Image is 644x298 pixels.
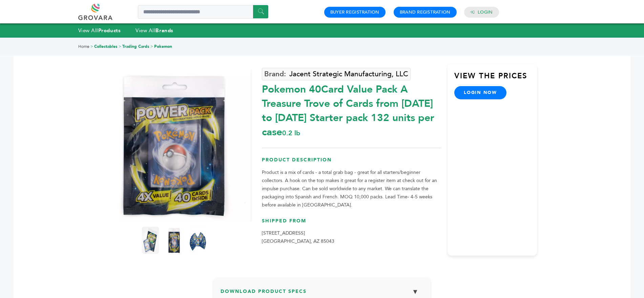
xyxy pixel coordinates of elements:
h3: Product Description [262,157,441,168]
a: Login [478,9,493,15]
a: Brand Registration [400,9,451,15]
a: Pokemon [154,44,172,49]
a: Collectables [94,44,118,49]
p: [STREET_ADDRESS] [GEOGRAPHIC_DATA], AZ 85043 [262,229,441,245]
img: Pokemon 40-Card Value Pack – A Treasure Trove of Cards from 1996 to 2024 - Starter pack! 132 unit... [189,227,206,254]
span: 0.2 lb [282,128,300,138]
a: View AllBrands [136,27,173,34]
input: Search a product or brand... [138,5,268,19]
strong: Brands [155,27,173,34]
a: Trading Cards [122,44,149,49]
span: > [119,44,121,49]
a: Jacent Strategic Manufacturing, LLC [262,68,411,80]
img: Pokemon 40-Card Value Pack – A Treasure Trove of Cards from 1996 to 2024 - Starter pack! 132 unit... [98,69,250,222]
a: login now [454,86,506,99]
strong: Products [98,27,121,34]
p: Product is a mix of cards - a total grab bag - great for all starters/beginner collectors. A hook... [262,168,441,209]
img: Pokemon 40-Card Value Pack – A Treasure Trove of Cards from 1996 to 2024 - Starter pack! 132 unit... [166,227,183,254]
span: > [150,44,153,49]
img: Pokemon 40-Card Value Pack – A Treasure Trove of Cards from 1996 to 2024 - Starter pack! 132 unit... [142,227,159,254]
h3: View the Prices [454,71,537,86]
span: > [90,44,93,49]
div: Pokemon 40Card Value Pack A Treasure Trove of Cards from [DATE] to [DATE] Starter pack 132 units ... [262,79,441,139]
a: Home [78,44,89,49]
a: Buyer Registration [330,9,379,15]
h3: Shipped From [262,218,441,230]
a: View AllProducts [78,27,121,34]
